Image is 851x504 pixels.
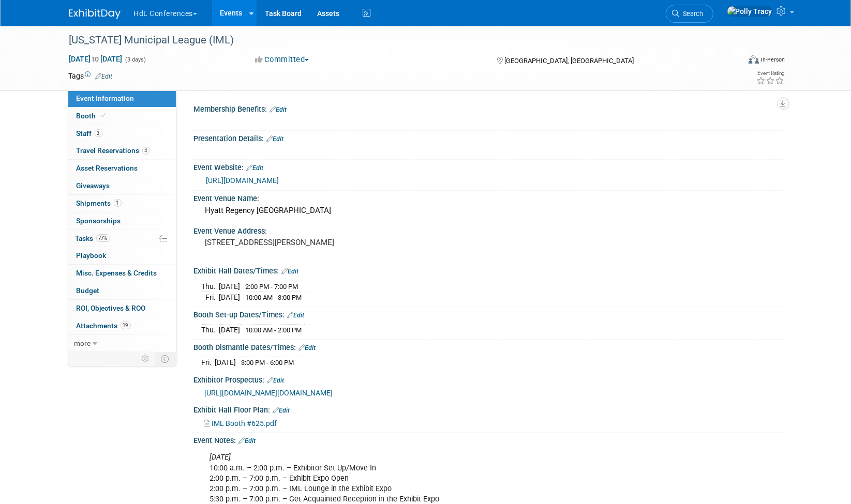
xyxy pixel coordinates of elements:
[96,234,110,242] span: 77%
[194,131,783,144] div: Presentation Details:
[749,55,759,64] img: Format-Inperson.png
[68,282,176,299] a: Budget
[288,312,305,319] a: Edit
[77,129,102,138] span: Staff
[69,71,113,81] td: Tags
[95,129,102,137] span: 3
[125,56,146,63] span: (3 days)
[68,300,176,317] a: ROI, Objectives & ROO
[77,181,110,190] span: Giveaways
[74,339,91,347] span: more
[68,125,176,142] a: Staff3
[215,357,236,368] td: [DATE]
[194,402,783,416] div: Exhibit Hall Floor Plan:
[91,55,101,63] span: to
[66,31,724,50] div: [US_STATE] Municipal League (IML)
[194,372,783,386] div: Exhibitor Prospectus:
[121,322,131,329] span: 19
[68,108,176,125] a: Booth
[77,217,121,225] span: Sponsorships
[77,322,131,330] span: Attachments
[267,377,285,384] a: Edit
[68,90,176,107] a: Event Information
[251,54,313,65] button: Committed
[77,146,150,155] span: Travel Reservations
[299,344,316,352] a: Edit
[194,307,783,320] div: Booth Set-up Dates/Times:
[77,199,122,207] span: Shipments
[205,238,428,247] pre: [STREET_ADDRESS][PERSON_NAME]
[756,71,784,76] div: Event Rating
[246,294,302,301] span: 10:00 AM - 3:00 PM
[68,177,176,194] a: Giveaways
[77,164,138,172] span: Asset Reservations
[679,54,785,69] div: Event Format
[273,407,290,414] a: Edit
[155,352,176,365] td: Toggle Event Tabs
[760,56,785,64] div: In-Person
[68,230,176,247] a: Tasks77%
[206,176,279,185] a: [URL][DOMAIN_NAME]
[76,234,110,242] span: Tasks
[202,292,219,303] td: Fri.
[202,325,219,335] td: Thu.
[202,357,215,368] td: Fri.
[267,135,284,143] a: Edit
[680,10,704,18] span: Search
[210,453,231,462] i: [DATE]
[68,195,176,212] a: Shipments1
[202,203,775,219] div: Hyatt Regency [GEOGRAPHIC_DATA]
[205,419,277,427] a: IML Booth #625.pdf
[101,113,106,118] i: Booth reservation complete
[194,340,783,353] div: Booth Dismantle Dates/Times:
[69,9,121,19] img: ExhibitDay
[77,286,100,295] span: Budget
[68,160,176,177] a: Asset Reservations
[137,352,155,365] td: Personalize Event Tab Strip
[246,283,298,291] span: 2:00 PM - 7:00 PM
[114,199,122,207] span: 1
[68,142,176,159] a: Travel Reservations4
[96,73,113,80] a: Edit
[68,317,176,334] a: Attachments19
[194,191,783,204] div: Event Venue Name:
[77,269,157,277] span: Misc. Expenses & Credits
[77,94,135,102] span: Event Information
[194,160,783,173] div: Event Website:
[194,223,783,236] div: Event Venue Address:
[68,212,176,230] a: Sponsorships
[205,389,333,397] a: [URL][DOMAIN_NAME][DOMAIN_NAME]
[194,433,783,446] div: Event Notes:
[242,359,294,366] span: 3:00 PM - 6:00 PM
[247,164,264,172] a: Edit
[68,265,176,282] a: Misc. Expenses & Credits
[77,304,146,312] span: ROI, Objectives & ROO
[194,101,783,115] div: Membership Benefits:
[239,437,256,445] a: Edit
[77,251,107,259] span: Playbook
[246,326,302,334] span: 10:00 AM - 2:00 PM
[69,54,123,64] span: [DATE] [DATE]
[68,247,176,264] a: Playbook
[77,112,108,120] span: Booth
[202,281,219,292] td: Thu.
[666,5,713,23] a: Search
[727,6,773,17] img: Polly Tracy
[194,263,783,277] div: Exhibit Hall Dates/Times:
[282,268,299,275] a: Edit
[68,335,176,352] a: more
[504,57,634,65] span: [GEOGRAPHIC_DATA], [GEOGRAPHIC_DATA]
[212,419,277,427] span: IML Booth #625.pdf
[219,325,241,335] td: [DATE]
[219,281,241,292] td: [DATE]
[142,147,150,155] span: 4
[219,292,241,303] td: [DATE]
[270,106,287,113] a: Edit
